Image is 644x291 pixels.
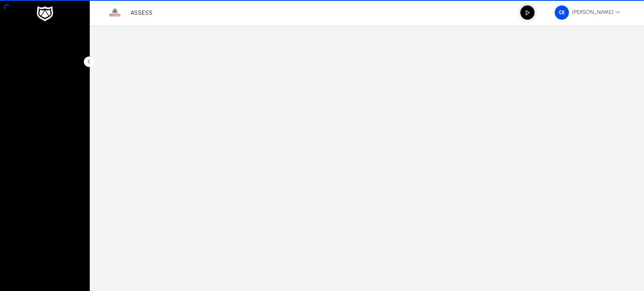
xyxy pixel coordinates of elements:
[555,5,569,20] img: 41.png
[130,9,153,16] p: ASSESS
[548,5,627,20] button: [PERSON_NAME]
[555,5,621,20] span: [PERSON_NAME]
[107,5,123,21] img: 1.png
[34,5,55,23] img: white-logo.png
